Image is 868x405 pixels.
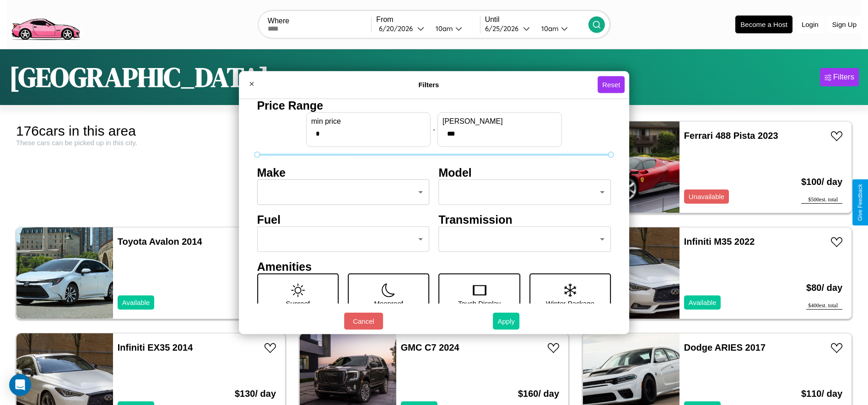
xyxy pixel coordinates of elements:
[806,302,842,310] div: $ 400 est. total
[311,117,426,125] label: min price
[546,297,594,309] p: Winter Package
[820,68,859,86] button: Filters
[431,24,455,33] div: 10am
[433,123,435,136] p: -
[537,24,561,33] div: 10am
[801,168,842,196] h3: $ 100 / day
[16,123,286,139] div: 176 cars in this area
[797,16,823,33] button: Login
[428,24,480,33] button: 10am
[684,342,766,352] a: Dodge ARIES 2017
[118,342,193,352] a: Infiniti EX35 2014
[374,297,403,309] p: Moonroof
[16,139,286,147] div: These cars can be picked up in this city.
[806,274,842,302] h3: $ 80 / day
[257,166,430,179] h4: Make
[458,297,501,309] p: Touch Display
[857,184,863,221] div: Give Feedback
[9,374,31,396] div: Open Intercom Messenger
[735,16,793,33] button: Become a Host
[485,16,588,24] label: Until
[376,16,480,24] label: From
[684,237,755,247] a: Infiniti M35 2022
[598,76,625,93] button: Reset
[689,190,724,203] p: Unavailable
[801,196,842,204] div: $ 500 est. total
[122,296,150,309] p: Available
[439,166,611,179] h4: Model
[379,24,417,33] div: 6 / 20 / 2026
[286,297,310,309] p: Sunroof
[401,342,459,352] a: GMC C7 2024
[689,296,717,309] p: Available
[439,213,611,226] h4: Transmission
[268,17,371,25] label: Where
[9,58,269,96] h1: [GEOGRAPHIC_DATA]
[257,260,611,273] h4: Amenities
[257,99,611,112] h4: Price Range
[442,117,557,125] label: [PERSON_NAME]
[118,237,202,247] a: Toyota Avalon 2014
[534,24,588,33] button: 10am
[485,24,523,33] div: 6 / 25 / 2026
[828,16,861,33] button: Sign Up
[7,5,84,42] img: logo
[260,81,598,89] h4: Filters
[257,213,430,226] h4: Fuel
[833,73,854,82] div: Filters
[344,313,383,330] button: Cancel
[493,313,519,330] button: Apply
[376,24,428,33] button: 6/20/2026
[684,131,778,141] a: Ferrari 488 Pista 2023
